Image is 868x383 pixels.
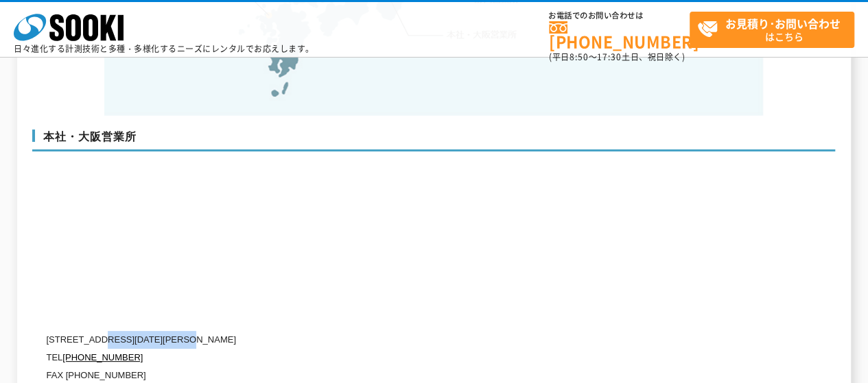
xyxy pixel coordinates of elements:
span: 8:50 [570,51,589,63]
a: [PHONE_NUMBER] [549,21,690,49]
p: TEL [46,349,705,367]
p: 日々進化する計測技術と多種・多様化するニーズにレンタルでお応えします。 [14,45,314,53]
span: お電話でのお問い合わせは [549,12,690,20]
p: [STREET_ADDRESS][DATE][PERSON_NAME] [46,331,705,349]
span: はこちら [697,12,854,47]
span: 17:30 [597,51,622,63]
a: [PHONE_NUMBER] [62,352,143,362]
span: (平日 ～ 土日、祝日除く) [549,51,685,63]
strong: お見積り･お問い合わせ [725,15,841,32]
a: お見積り･お問い合わせはこちら [690,12,854,48]
h3: 本社・大阪営業所 [32,129,835,151]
